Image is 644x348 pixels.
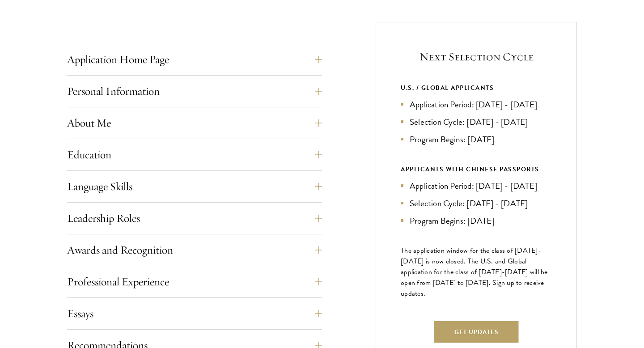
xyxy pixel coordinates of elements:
[401,245,548,299] span: The application window for the class of [DATE]-[DATE] is now closed. The U.S. and Global applicat...
[67,112,322,134] button: About Me
[67,144,322,166] button: Education
[67,271,322,293] button: Professional Experience
[67,49,322,70] button: Application Home Page
[401,82,552,93] div: U.S. / GLOBAL APPLICANTS
[67,239,322,261] button: Awards and Recognition
[401,214,552,227] li: Program Begins: [DATE]
[67,303,322,324] button: Essays
[401,179,552,192] li: Application Period: [DATE] - [DATE]
[67,176,322,197] button: Language Skills
[401,115,552,128] li: Selection Cycle: [DATE] - [DATE]
[67,81,322,102] button: Personal Information
[401,49,552,64] h5: Next Selection Cycle
[401,164,552,175] div: APPLICANTS WITH CHINESE PASSPORTS
[67,208,322,229] button: Leadership Roles
[434,321,519,343] button: Get Updates
[401,98,552,111] li: Application Period: [DATE] - [DATE]
[401,197,552,210] li: Selection Cycle: [DATE] - [DATE]
[401,133,552,146] li: Program Begins: [DATE]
